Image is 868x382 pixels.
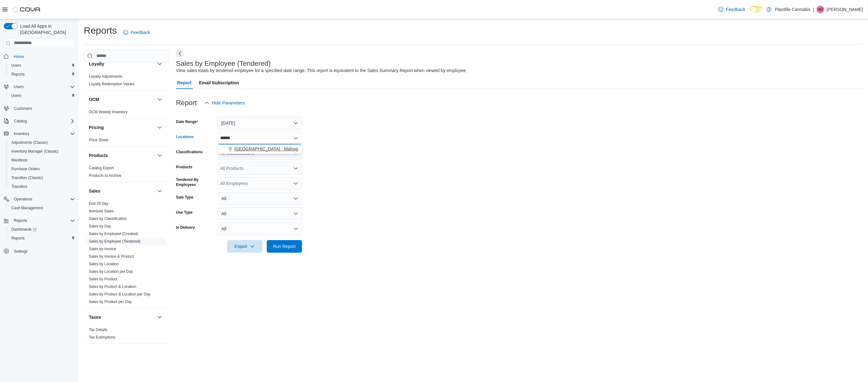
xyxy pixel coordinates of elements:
span: Report [177,76,191,89]
span: Users [14,84,24,89]
h3: Products [89,152,108,159]
button: Catalog [11,117,29,125]
span: OCM Weekly Inventory [89,110,128,115]
div: OCM [84,108,168,118]
button: Taxes [89,314,155,320]
span: Dashboards [11,227,37,232]
button: Loyalty [156,60,163,68]
p: [PERSON_NAME] [827,6,863,13]
button: Catalog [1,117,77,126]
span: Sales by Classification [89,216,127,221]
span: Loyalty Adjustments [89,74,123,79]
a: Users [9,62,24,69]
input: Dark Mode [750,6,763,13]
button: Operations [1,195,77,204]
a: Transfers [9,183,30,190]
button: Reports [11,217,30,224]
span: Customers [14,106,32,111]
button: Users [1,82,77,91]
a: Sales by Location [89,262,119,266]
span: Sales by Employee (Created) [89,231,138,236]
button: Inventory [1,129,77,138]
a: Sales by Product per Day [89,300,132,304]
span: Adjustments (Classic) [11,140,48,145]
button: Inventory [11,130,32,138]
a: Home [11,53,26,60]
span: Users [11,93,21,98]
button: OCM [89,96,155,103]
button: Inventory Manager (Classic) [6,147,77,156]
a: Catalog Export [89,166,114,170]
button: [DATE] [218,117,302,129]
label: Locations [176,134,194,139]
button: Open list of options [293,181,298,186]
span: AD [818,6,823,13]
span: Reports [9,70,75,78]
span: Home [14,54,24,59]
a: Itemized Sales [89,209,114,213]
span: Adjustments (Classic) [9,139,75,146]
button: Users [11,83,26,91]
div: Antoinette De Raucourt [817,6,824,13]
span: Dashboards [9,226,75,233]
span: Manifests [11,158,27,163]
a: Customers [11,105,35,112]
button: Reports [6,234,77,243]
span: Manifests [9,156,75,164]
span: Sales by Product per Day [89,299,132,304]
button: Users [6,61,77,70]
span: Users [11,83,75,91]
a: Sales by Product & Location per Day [89,292,151,296]
a: Dashboards [9,226,39,233]
label: Products [176,165,192,170]
a: Reports [9,70,27,78]
span: Sales by Product [89,277,117,282]
h3: Report [176,99,197,107]
button: Pricing [156,124,163,131]
span: Transfers (Classic) [9,174,75,182]
button: Transfers (Classic) [6,173,77,182]
span: Reports [11,217,75,224]
a: Products to Archive [89,173,121,178]
span: Users [9,92,75,99]
span: Price Sheet [89,138,108,143]
button: Transfers [6,182,77,191]
a: Transfers (Classic) [9,174,45,182]
span: Home [11,53,75,60]
span: Transfers [9,183,75,190]
h1: Reports [84,24,117,37]
button: OCM [156,96,163,103]
a: Manifests [9,156,30,164]
label: Is Delivery [176,225,195,230]
button: Customers [1,104,77,113]
h3: Loyalty [89,61,104,67]
a: Settings [11,248,30,255]
button: Products [156,152,163,159]
span: Cash Management [9,204,75,212]
button: Open list of options [293,166,298,171]
button: Reports [1,216,77,225]
a: Feedback [716,3,748,16]
span: Inventory Manager (Classic) [9,148,75,155]
a: End Of Day [89,201,108,206]
span: Catalog [11,117,75,125]
span: Customers [11,104,75,112]
span: Users [11,63,21,68]
span: Sales by Invoice [89,246,116,251]
label: Use Type [176,210,192,215]
span: Email Subscription [199,76,239,89]
nav: Complex example [4,49,75,272]
span: Reports [11,236,25,241]
label: Date Range [176,119,198,124]
span: Catalog [14,119,27,124]
button: Taxes [156,313,163,321]
span: Sales by Product & Location [89,284,136,289]
div: Choose from the following options [218,144,302,154]
a: Inventory Manager (Classic) [9,148,61,155]
span: Loyalty Redemption Values [89,81,134,87]
span: Reports [9,234,75,242]
a: Dashboards [6,225,77,234]
h3: Pricing [89,124,104,131]
a: Users [9,92,24,99]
